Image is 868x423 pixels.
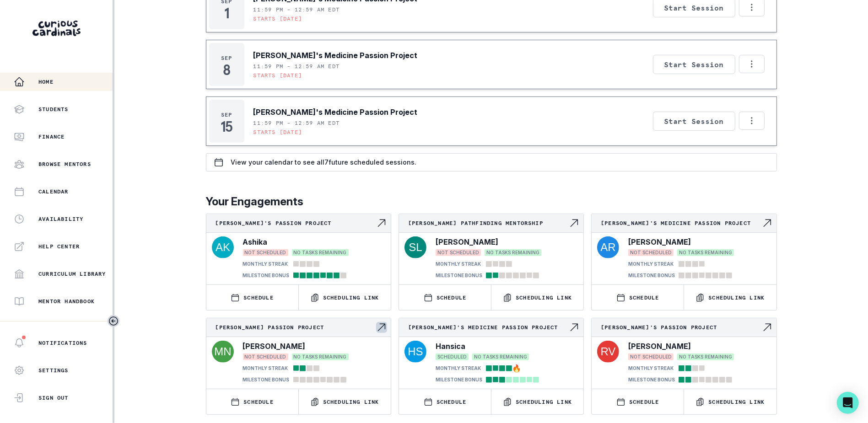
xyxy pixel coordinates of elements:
svg: Navigate to engagement page [762,218,773,229]
img: svg [597,341,619,363]
p: MILESTONE BONUS [628,272,675,279]
button: SCHEDULE [206,389,298,414]
a: [PERSON_NAME] Pathfinding MentorshipNavigate to engagement page[PERSON_NAME]NOT SCHEDULEDNO TASKS... [399,214,583,281]
p: Scheduling Link [323,398,379,406]
img: svg [404,236,426,258]
p: [PERSON_NAME] [628,236,691,247]
p: [PERSON_NAME]'s Medicine Passion Project [408,324,569,331]
button: SCHEDULE [399,285,491,310]
p: SCHEDULE [629,294,659,301]
span: 🔥 [512,363,521,374]
p: Scheduling Link [708,398,765,406]
p: Sep [221,54,232,62]
p: Scheduling Link [516,398,572,406]
p: Ashika [243,236,268,247]
span: NOT SCHEDULED [436,249,481,256]
p: Your Engagements [206,193,777,210]
p: 11:59 PM - 12:59 AM EDT [253,63,340,70]
p: [PERSON_NAME]'s Passion Project [601,324,761,331]
button: Scheduling Link [299,285,391,310]
img: svg [212,341,234,363]
img: svg [404,341,426,363]
span: NO TASKS REMAINING [292,249,349,256]
svg: Navigate to engagement page [569,218,580,229]
span: NO TASKS REMAINING [485,249,541,256]
p: SCHEDULE [629,398,659,406]
p: MILESTONE BONUS [436,272,482,279]
p: MILESTONE BONUS [436,376,482,383]
span: NO TASKS REMAINING [472,353,529,360]
button: Scheduling Link [491,389,583,414]
p: 1 [224,9,229,18]
p: Home [38,78,54,86]
p: [PERSON_NAME]'s Medicine Passion Project [253,50,418,61]
p: 8 [223,65,230,75]
span: NO TASKS REMAINING [677,353,734,360]
div: Open Intercom Messenger [837,392,859,414]
p: SCHEDULE [437,398,467,406]
span: NOT SCHEDULED [243,353,288,360]
p: Starts [DATE] [253,15,302,22]
p: MONTHLY STREAK [436,261,481,268]
p: Scheduling Link [516,294,572,301]
p: Starts [DATE] [253,72,302,79]
p: Calendar [38,188,69,195]
p: Starts [DATE] [253,129,302,136]
button: Toggle sidebar [108,315,119,327]
p: 15 [221,122,232,131]
p: SCHEDULE [437,294,467,301]
p: MILESTONE BONUS [243,376,290,383]
p: Curriculum Library [38,270,106,278]
button: Scheduling Link [684,285,776,310]
button: SCHEDULE [592,285,684,310]
p: [PERSON_NAME]'s Medicine Passion Project [253,107,418,118]
p: Scheduling Link [708,294,765,301]
button: Start Session [653,112,735,131]
p: Availability [38,215,83,223]
p: MONTHLY STREAK [243,365,288,372]
p: [PERSON_NAME] Passion Project [216,324,376,331]
p: Notifications [38,339,87,347]
p: SCHEDULE [243,398,274,406]
p: SCHEDULE [243,294,274,301]
p: Sign Out [38,394,69,402]
svg: Navigate to engagement page [569,322,580,333]
button: SCHEDULE [399,389,491,414]
button: Scheduling Link [299,389,391,414]
img: svg [212,236,234,258]
span: NO TASKS REMAINING [292,353,349,360]
a: [PERSON_NAME]'s Passion ProjectNavigate to engagement pageAshikaNOT SCHEDULEDNO TASKS REMAININGMO... [206,214,391,281]
img: svg [597,236,619,258]
button: SCHEDULE [592,389,684,414]
button: Options [739,112,765,130]
span: SCHEDULED [436,353,469,360]
p: Scheduling Link [323,294,379,301]
img: Curious Cardinals Logo [32,21,81,36]
p: [PERSON_NAME] Pathfinding Mentorship [408,220,569,227]
p: MONTHLY STREAK [243,261,288,268]
svg: Navigate to engagement page [376,218,387,229]
span: NOT SCHEDULED [243,249,288,256]
p: MONTHLY STREAK [436,365,481,372]
button: Scheduling Link [491,285,583,310]
p: Finance [38,133,65,140]
p: [PERSON_NAME]'s Medicine Passion Project [601,220,761,227]
p: Browse Mentors [38,161,91,168]
a: [PERSON_NAME]'s Medicine Passion ProjectNavigate to engagement page[PERSON_NAME]NOT SCHEDULEDNO T... [592,214,776,281]
p: MONTHLY STREAK [628,261,674,268]
p: View your calendar to see all 7 future scheduled sessions. [231,159,417,166]
p: [PERSON_NAME] [436,236,498,247]
p: Mentor Handbook [38,298,95,305]
p: MILESTONE BONUS [243,272,290,279]
p: Help Center [38,243,80,250]
span: NOT SCHEDULED [628,353,674,360]
p: Settings [38,367,69,374]
button: Options [739,55,765,73]
button: Start Session [653,55,735,74]
span: NOT SCHEDULED [628,249,674,256]
a: [PERSON_NAME] Passion ProjectNavigate to engagement page[PERSON_NAME]NOT SCHEDULEDNO TASKS REMAIN... [206,318,391,385]
span: NO TASKS REMAINING [677,249,734,256]
a: [PERSON_NAME]'s Medicine Passion ProjectNavigate to engagement pageHansicaSCHEDULEDNO TASKS REMAI... [399,318,583,385]
p: [PERSON_NAME] [243,341,306,352]
svg: Navigate to engagement page [376,322,387,333]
